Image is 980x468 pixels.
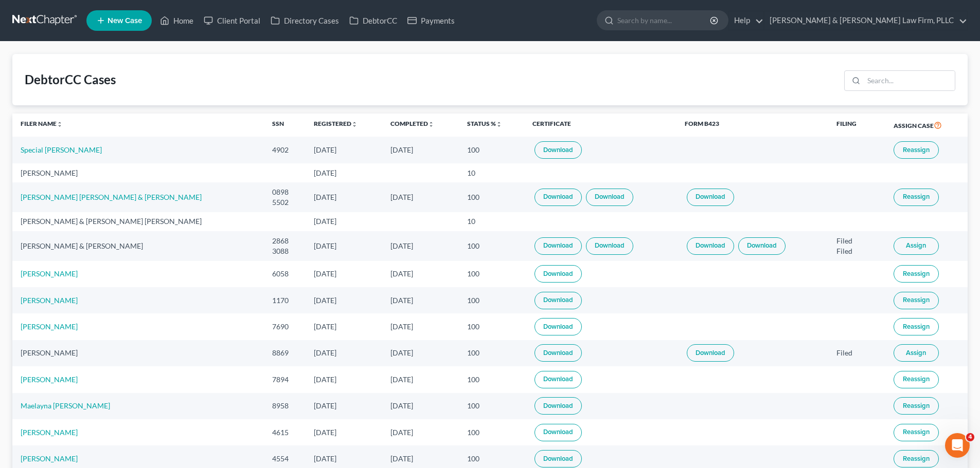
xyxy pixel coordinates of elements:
[459,393,524,419] td: 100
[903,375,930,383] span: Reassign
[894,344,939,362] button: Assign
[382,313,459,340] td: [DATE]
[155,11,199,30] a: Home
[894,424,939,441] button: Reassign
[894,237,939,255] button: Assign
[314,120,358,127] a: Registeredunfold_more
[306,313,382,340] td: [DATE]
[306,231,382,260] td: [DATE]
[459,231,524,260] td: 100
[687,344,734,362] a: Download
[21,120,63,127] a: Filer Nameunfold_more
[108,17,142,25] span: New Case
[21,216,256,227] div: [PERSON_NAME] & [PERSON_NAME] [PERSON_NAME]
[903,296,930,304] span: Reassign
[894,292,939,309] button: Reassign
[272,145,297,155] div: 4902
[272,348,297,358] div: 8869
[894,450,939,467] button: Reassign
[836,246,877,256] div: Filed
[534,189,582,206] a: Download
[21,193,202,201] a: [PERSON_NAME] [PERSON_NAME] & [PERSON_NAME]
[894,141,939,159] button: Reassign
[534,450,582,467] a: Download
[836,236,877,246] div: Filed
[738,237,786,255] a: Download
[459,182,524,212] td: 100
[617,11,711,30] input: Search by name...
[21,269,78,278] a: [PERSON_NAME]
[306,261,382,287] td: [DATE]
[272,375,297,385] div: 7894
[199,11,265,30] a: Client Portal
[264,114,306,137] th: SSN
[534,292,582,309] a: Download
[836,348,877,358] div: Filed
[306,287,382,313] td: [DATE]
[894,318,939,335] button: Reassign
[21,322,78,331] a: [PERSON_NAME]
[21,428,78,437] a: [PERSON_NAME]
[828,114,885,137] th: Filing
[966,433,974,441] span: 4
[306,137,382,163] td: [DATE]
[306,366,382,392] td: [DATE]
[306,419,382,445] td: [DATE]
[945,433,970,458] iframe: Intercom live chat
[382,137,459,163] td: [DATE]
[687,189,734,206] a: Download
[21,296,78,305] a: [PERSON_NAME]
[903,455,930,463] span: Reassign
[306,212,382,231] td: [DATE]
[272,427,297,438] div: 4615
[459,340,524,366] td: 100
[21,241,256,251] div: [PERSON_NAME] & [PERSON_NAME]
[428,121,434,127] i: unfold_more
[496,121,502,127] i: unfold_more
[894,397,939,415] button: Reassign
[272,197,297,208] div: 5502
[586,189,633,206] a: Download
[524,114,676,137] th: Certificate
[459,137,524,163] td: 100
[903,270,930,278] span: Reassign
[382,261,459,287] td: [DATE]
[390,120,434,127] a: Completedunfold_more
[306,182,382,212] td: [DATE]
[344,11,402,30] a: DebtorCC
[676,114,828,137] th: Form B423
[459,163,524,182] td: 10
[903,428,930,436] span: Reassign
[764,11,967,30] a: [PERSON_NAME] & [PERSON_NAME] Law Firm, PLLC
[459,313,524,340] td: 100
[272,295,297,306] div: 1170
[534,265,582,283] a: Download
[57,121,63,127] i: unfold_more
[459,287,524,313] td: 100
[382,182,459,212] td: [DATE]
[906,241,926,250] span: Assign
[903,146,930,154] span: Reassign
[903,402,930,410] span: Reassign
[272,187,297,197] div: 0898
[459,212,524,231] td: 10
[351,121,358,127] i: unfold_more
[467,120,502,127] a: Status %unfold_more
[534,141,582,159] a: Download
[534,424,582,441] a: Download
[272,454,297,464] div: 4554
[534,371,582,388] a: Download
[903,193,930,201] span: Reassign
[272,246,297,256] div: 3088
[459,366,524,392] td: 100
[382,419,459,445] td: [DATE]
[864,71,955,90] input: Search...
[459,419,524,445] td: 100
[306,163,382,182] td: [DATE]
[21,454,78,463] a: [PERSON_NAME]
[894,189,939,206] button: Reassign
[21,401,110,410] a: Maelayna [PERSON_NAME]
[272,236,297,246] div: 2868
[272,269,297,279] div: 6058
[687,237,734,255] a: Download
